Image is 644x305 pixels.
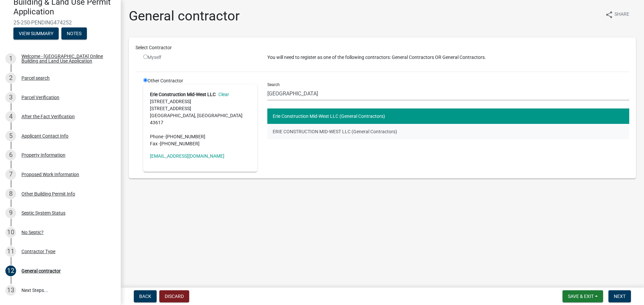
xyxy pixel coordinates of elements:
div: 13 [5,285,16,296]
div: Myself [143,54,257,61]
div: 4 [5,111,16,122]
span: Save & Exit [568,294,594,299]
button: Discard [159,290,189,302]
div: Proposed Work Information [21,172,79,177]
button: Save & Exit [562,290,603,302]
a: Clear [216,92,229,97]
i: share [605,11,613,19]
div: 2 [5,73,16,83]
div: Parcel Verification [21,95,59,100]
div: Parcel search [21,76,50,80]
button: View Summary [13,27,59,40]
button: Next [608,290,631,302]
div: 1 [5,53,16,64]
a: [EMAIL_ADDRESS][DOMAIN_NAME] [150,153,224,159]
div: Property Information [21,153,65,157]
div: 7 [5,169,16,180]
span: [PHONE_NUMBER] [160,141,200,146]
div: Applicant Contact Info [21,134,68,138]
address: [STREET_ADDRESS] [STREET_ADDRESS] [GEOGRAPHIC_DATA], [GEOGRAPHIC_DATA] 43617 [150,91,251,147]
div: Septic System Status [21,211,65,215]
wm-modal-confirm: Summary [13,31,59,36]
span: Next [614,294,626,299]
div: Other Contractor [138,77,262,172]
h1: General contractor [129,8,240,24]
div: General contractor [21,269,61,273]
strong: Erie Construction Mid-West LLC [150,92,216,97]
abbr: Fax - [150,141,160,146]
div: Contractor Type [21,249,55,254]
div: No Septic? [21,230,44,235]
div: 8 [5,188,16,199]
input: Search... [267,87,629,100]
div: 12 [5,265,16,276]
button: Notes [61,27,87,40]
abbr: Phone - [150,134,166,139]
div: 3 [5,92,16,103]
div: 11 [5,246,16,257]
span: Share [614,11,629,19]
span: [PHONE_NUMBER] [166,134,205,139]
p: You will need to register as one of the following contractors: General Contractors OR General Con... [267,54,629,61]
button: shareShare [600,8,635,21]
div: 5 [5,131,16,141]
div: Welcome - [GEOGRAPHIC_DATA] Online Building and Land Use Application [21,54,110,63]
div: Select Contractor [130,44,634,51]
div: 9 [5,208,16,218]
div: Other Building Permit Info [21,192,75,196]
span: 25-250-PENDING474252 [13,19,107,26]
wm-modal-confirm: Notes [61,31,87,36]
button: Back [134,290,157,302]
button: Erie Construction Mid-West LLC (General Contractors) [267,108,629,124]
div: 6 [5,150,16,160]
div: 10 [5,227,16,238]
span: Back [139,294,151,299]
div: After the Fact Verification [21,114,75,119]
button: ERIE CONSTRUCTION MID-WEST LLC (General Contractors) [267,124,629,139]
